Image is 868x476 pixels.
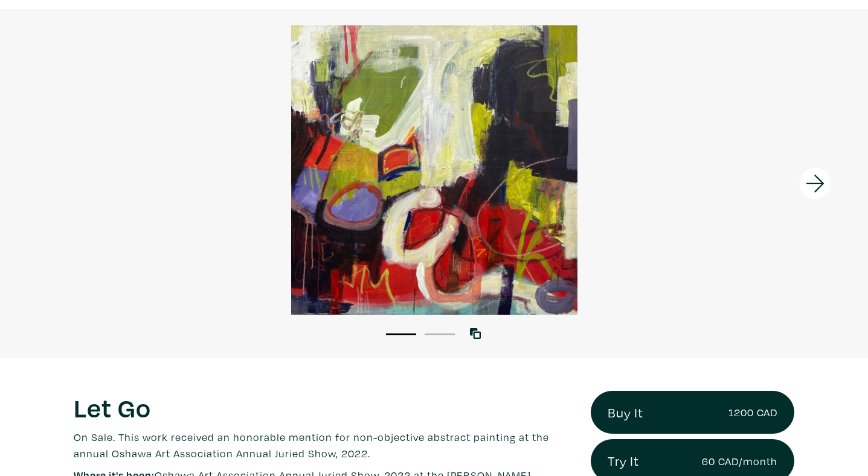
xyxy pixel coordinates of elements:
[591,391,794,434] a: Buy It1200 CAD
[74,429,573,462] p: On Sale. This work received an honorable mention for non-objective abstract painting at the annua...
[728,404,777,420] small: 1200 CAD
[386,333,416,335] button: 1 of 2
[74,391,573,423] h1: Let Go
[702,453,777,469] small: 60 CAD/month
[425,333,455,335] button: 2 of 2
